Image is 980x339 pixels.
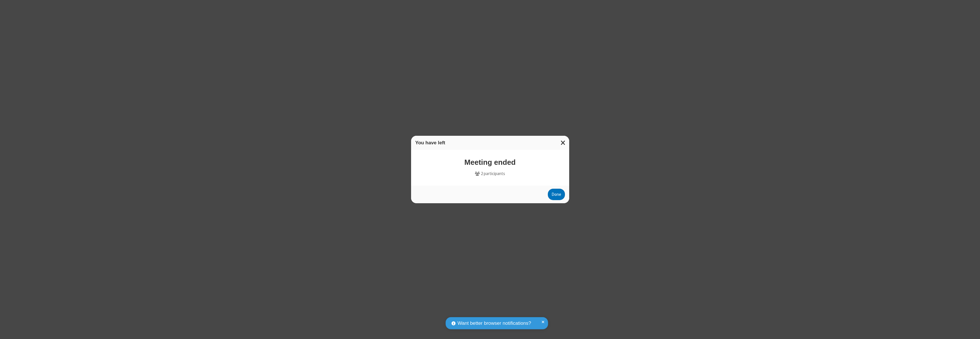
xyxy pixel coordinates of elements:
h3: Meeting ended [432,158,548,166]
button: Close modal [557,136,569,150]
p: 2 participants [432,170,548,177]
button: Done [548,189,565,200]
span: Want better browser notifications? [458,320,531,327]
h3: You have left [415,140,565,145]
